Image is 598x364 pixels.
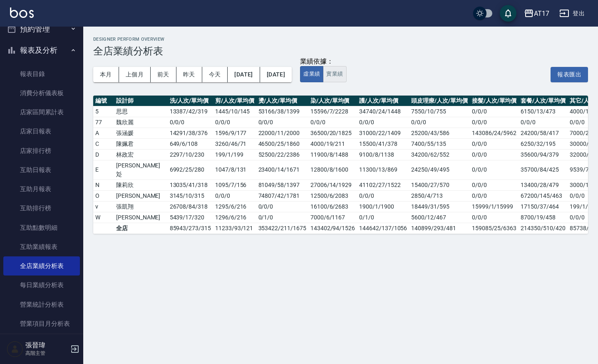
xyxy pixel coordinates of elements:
[168,138,213,149] td: 649/6/108
[25,349,68,357] p: 高階主管
[114,117,169,128] td: 魏欣麗
[168,128,213,138] td: 14291/38/376
[114,223,169,234] td: 全店
[519,180,568,190] td: 13400/28/479
[228,67,260,82] button: [DATE]
[519,149,568,160] td: 35600/94/379
[357,180,409,190] td: 41102/27/1522
[256,106,308,117] td: 53166/38/1399
[357,117,409,128] td: 0/0/0
[3,160,80,180] a: 互助日報表
[3,84,80,103] a: 消費分析儀表板
[308,117,357,128] td: 0/0/0
[409,96,469,106] th: 頭皮理療/人次/單均價
[256,180,308,190] td: 81049/58/1397
[213,106,256,117] td: 1445/10/145
[93,45,588,57] h3: 全店業績分析表
[256,201,308,212] td: 0/0/0
[151,67,176,82] button: 前天
[93,190,114,201] td: O
[3,218,80,237] a: 互助點數明細
[3,314,80,333] a: 營業項目月分析表
[114,96,169,106] th: 設計師
[168,212,213,223] td: 5439/17/320
[3,103,80,122] a: 店家區間累計表
[470,212,519,223] td: 0/0/0
[93,128,114,138] td: A
[93,106,114,117] td: 5
[3,180,80,199] a: 互助月報表
[114,106,169,117] td: 思思
[213,212,256,223] td: 1296/6/216
[357,128,409,138] td: 31000/22/1409
[3,275,80,295] a: 每日業績分析表
[202,67,228,82] button: 今天
[470,160,519,180] td: 0/0/0
[114,149,169,160] td: 林政宏
[256,160,308,180] td: 23400/14/1671
[470,96,519,106] th: 接髮/人次/單均價
[409,138,469,149] td: 7400/55/135
[256,96,308,106] th: 燙/人次/單均價
[519,160,568,180] td: 35700/84/425
[357,96,409,106] th: 護/人次/單均價
[256,149,308,160] td: 52500/22/2386
[308,96,357,106] th: 染/人次/單均價
[168,180,213,190] td: 13035/41/318
[300,66,323,82] button: 虛業績
[470,190,519,201] td: 0/0/0
[114,201,169,212] td: 張凱翔
[357,201,409,212] td: 1900/1/1900
[357,212,409,223] td: 0/1/0
[357,106,409,117] td: 34740/24/1448
[357,149,409,160] td: 9100/8/1138
[519,223,568,234] td: 214350/510/420
[470,138,519,149] td: 0/0/0
[521,5,553,22] button: AT17
[300,57,346,66] div: 業績依據：
[308,180,357,190] td: 27006/14/1929
[308,201,357,212] td: 16100/6/2683
[3,237,80,256] a: 互助業績報表
[93,201,114,212] td: v
[213,149,256,160] td: 199/1/199
[357,190,409,201] td: 0/0/0
[409,212,469,223] td: 5600/12/467
[308,138,357,149] td: 4000/19/211
[409,106,469,117] td: 7550/10/755
[308,223,357,234] td: 143402/94/1526
[213,223,256,234] td: 11233/93/121
[114,190,169,201] td: [PERSON_NAME]
[213,128,256,138] td: 1596/9/177
[168,96,213,106] th: 洗/人次/單均價
[25,341,68,349] h5: 張晉瑋
[256,212,308,223] td: 0/1/0
[409,117,469,128] td: 0/0/0
[519,212,568,223] td: 8700/19/458
[3,333,80,352] a: 設計師業績表
[168,201,213,212] td: 26708/84/318
[213,117,256,128] td: 0/0/0
[256,117,308,128] td: 0/0/0
[519,190,568,201] td: 67200/145/463
[357,223,409,234] td: 144642/137/1056
[3,18,80,40] button: 預約管理
[213,201,256,212] td: 1295/6/216
[308,160,357,180] td: 12800/8/1600
[3,39,80,61] button: 報表及分析
[168,160,213,180] td: 6992/25/280
[519,128,568,138] td: 24200/58/417
[470,106,519,117] td: 0/0/0
[470,201,519,212] td: 15999/1/15999
[260,67,292,82] button: [DATE]
[93,96,114,106] th: 編號
[256,138,308,149] td: 46500/25/1860
[256,223,308,234] td: 353422/211/1675
[168,149,213,160] td: 2297/10/230
[470,149,519,160] td: 0/0/0
[114,128,169,138] td: 張涵媛
[519,96,568,106] th: 套餐/人次/單均價
[213,190,256,201] td: 0/0/0
[93,212,114,223] td: W
[551,67,588,82] button: 報表匯出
